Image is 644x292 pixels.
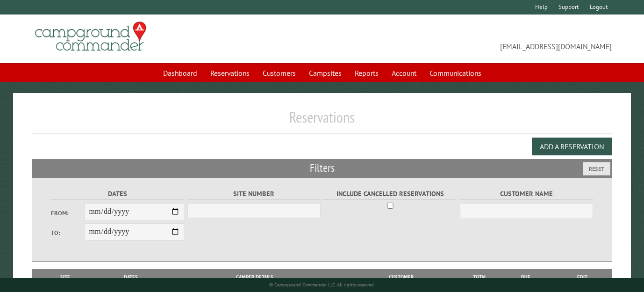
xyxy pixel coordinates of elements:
label: To: [51,228,84,237]
th: Edit [553,269,612,286]
small: © Campground Commander LLC. All rights reserved. [269,282,375,288]
a: Reports [349,64,384,82]
button: Reset [583,162,610,175]
a: Customers [257,64,301,82]
a: Campsites [303,64,347,82]
h2: Filters [32,159,612,177]
th: Customer [341,269,461,286]
h1: Reservations [32,108,612,134]
a: Reservations [205,64,255,82]
a: Account [386,64,422,82]
label: Dates [51,189,184,199]
th: Camper Details [168,269,341,286]
th: Dates [93,269,168,286]
label: Site Number [187,189,321,199]
img: Campground Commander [32,18,149,55]
span: [EMAIL_ADDRESS][DOMAIN_NAME] [322,26,612,52]
label: From: [51,209,84,218]
a: Dashboard [157,64,203,82]
a: Communications [424,64,487,82]
th: Site [37,269,93,286]
th: Total [461,269,499,286]
label: Include Cancelled Reservations [323,189,457,199]
label: Customer Name [460,189,593,199]
th: Due [499,269,553,286]
button: Add a Reservation [532,138,612,155]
